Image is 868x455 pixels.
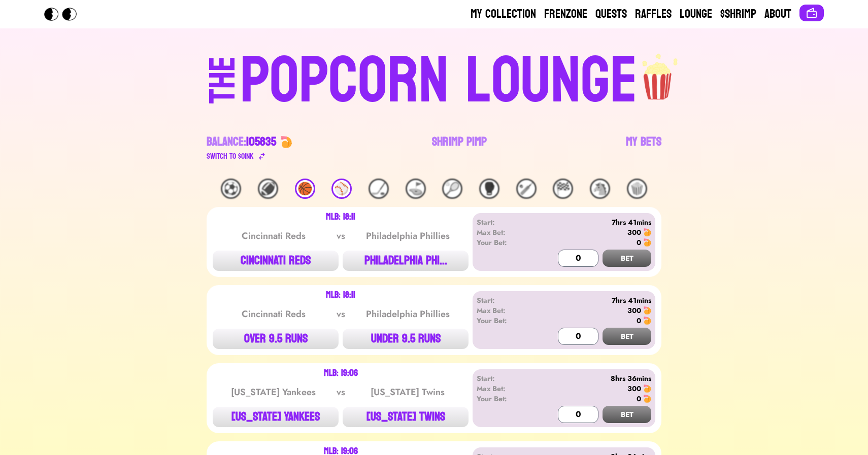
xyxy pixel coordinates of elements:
[637,394,641,404] div: 0
[637,237,641,248] div: 0
[477,237,535,248] div: Your Bet:
[477,305,535,316] div: Max Bet:
[369,179,389,199] div: 🏒
[44,8,85,21] img: Popcorn
[635,6,672,22] a: Raffles
[643,395,651,403] img: 🍤
[535,373,651,383] div: 8hrs 36mins
[764,6,791,22] a: About
[222,229,325,243] div: Cincinnati Reds
[221,179,241,199] div: ⚽️
[680,6,712,22] a: Lounge
[806,7,818,19] img: Connect wallet
[205,56,241,124] div: THE
[477,373,535,383] div: Start:
[477,383,535,394] div: Max Bet:
[643,228,651,236] img: 🍤
[553,179,573,199] div: 🏁
[626,134,661,162] a: My Bets
[643,238,651,247] img: 🍤
[544,6,587,22] a: Frenzone
[213,407,339,427] button: [US_STATE] YANKEES
[343,329,469,349] button: UNDER 9.5 RUNS
[246,131,276,153] span: 105835
[258,179,278,199] div: 🏈
[535,295,651,305] div: 7hrs 41mins
[638,45,679,101] img: popcorn
[627,227,641,237] div: 300
[240,49,638,114] div: POPCORN LOUNGE
[432,134,487,162] a: Shrimp Pimp
[222,385,325,399] div: [US_STATE] Yankees
[295,179,315,199] div: 🏀
[343,251,469,271] button: PHILADELPHIA PHI...
[516,179,537,199] div: 🏏
[627,305,641,316] div: 300
[477,217,535,227] div: Start:
[207,150,254,162] div: Switch to $ OINK
[477,227,535,237] div: Max Bet:
[643,317,651,325] img: 🍤
[335,307,347,321] div: vs
[343,407,469,427] button: [US_STATE] TWINS
[477,316,535,326] div: Your Bet:
[603,250,651,267] button: BET
[326,213,355,221] div: MLB: 18:11
[627,179,647,199] div: 🍿
[406,179,426,199] div: ⛳️
[477,295,535,305] div: Start:
[637,316,641,326] div: 0
[213,329,339,349] button: OVER 9.5 RUNS
[356,307,459,321] div: Philadelphia Phillies
[643,384,651,393] img: 🍤
[121,45,747,114] a: THEPOPCORN LOUNGEpopcorn
[720,6,756,22] a: $Shrimp
[356,229,459,243] div: Philadelphia Phillies
[535,217,651,227] div: 7hrs 41mins
[603,328,651,345] button: BET
[479,179,499,199] div: 🥊
[442,179,462,199] div: 🎾
[643,306,651,314] img: 🍤
[335,385,347,399] div: vs
[222,307,325,321] div: Cincinnati Reds
[324,369,358,377] div: MLB: 19:06
[595,6,627,22] a: Quests
[627,383,641,394] div: 300
[326,291,355,299] div: MLB: 18:11
[280,136,292,148] img: 🍤
[213,251,339,271] button: CINCINNATI REDS
[335,229,347,243] div: vs
[471,6,536,22] a: My Collection
[477,394,535,404] div: Your Bet:
[331,179,352,199] div: ⚾️
[603,406,651,423] button: BET
[207,134,276,150] div: Balance:
[590,179,610,199] div: 🐴
[356,385,459,399] div: [US_STATE] Twins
